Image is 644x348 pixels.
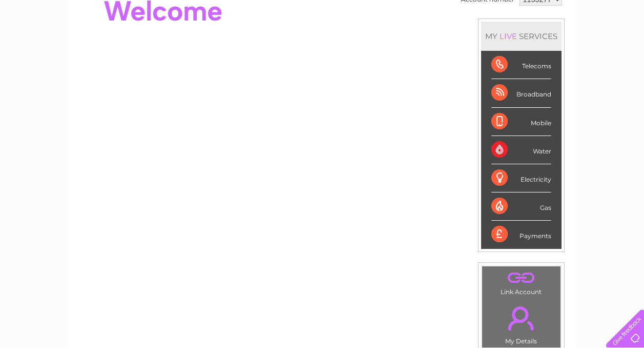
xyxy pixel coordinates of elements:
a: Contact [576,44,601,51]
div: MY SERVICES [481,22,562,51]
td: Link Account [482,266,561,298]
a: Blog [555,44,570,51]
a: Telecoms [518,44,549,51]
a: Water [464,44,483,51]
a: . [485,300,558,336]
td: My Details [482,298,561,348]
div: Mobile [491,108,551,136]
div: Gas [491,192,551,221]
div: Telecoms [491,51,551,79]
a: 0333 014 3131 [451,5,522,18]
div: Electricity [491,164,551,192]
div: Water [491,136,551,164]
a: Log out [610,44,634,51]
img: logo.png [23,27,75,58]
div: LIVE [497,31,519,41]
div: Payments [491,221,551,248]
a: . [485,269,558,287]
a: Energy [489,44,512,51]
div: Clear Business is a trading name of Verastar Limited (registered in [GEOGRAPHIC_DATA] No. 3667643... [80,6,565,50]
div: Broadband [491,79,551,107]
